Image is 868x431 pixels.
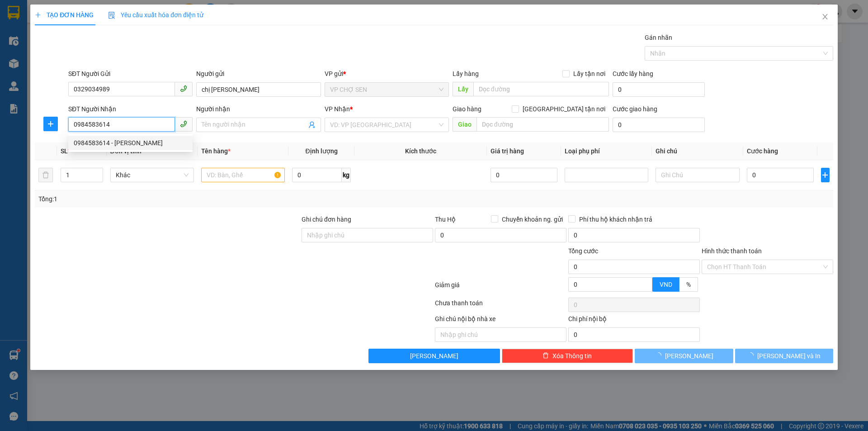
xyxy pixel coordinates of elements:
span: [GEOGRAPHIC_DATA] tận nơi [519,104,609,114]
button: [PERSON_NAME] [635,349,733,363]
span: phone [180,120,187,128]
span: Định lượng [305,147,337,155]
span: user-add [308,121,316,128]
div: 0984583614 - [PERSON_NAME] [74,138,187,148]
span: kg [342,168,351,182]
span: loading [747,352,757,359]
label: Cước lấy hàng [613,70,653,77]
button: delete [38,168,53,182]
span: Tổng cước [568,247,598,255]
span: Chuyển khoản ng. gửi [498,214,566,224]
input: Dọc đường [473,82,609,96]
div: 0984583614 - HẢI [68,136,193,150]
div: Tổng: 1 [38,194,335,204]
span: Xóa Thông tin [552,351,592,361]
div: Giảm giá [434,280,567,296]
span: Giá trị hàng [491,147,524,155]
span: Tên hàng [201,147,231,155]
input: Dọc đường [476,117,609,132]
span: Giao hàng [453,105,481,113]
button: [PERSON_NAME] [368,349,500,363]
span: Kích thước [405,147,436,155]
span: TẠO ĐƠN HÀNG [35,11,94,19]
span: plus [821,171,829,179]
span: Lấy [453,82,473,96]
span: Thu Hộ [435,216,456,223]
th: Loại phụ phí [561,142,652,160]
div: SĐT Người Nhận [68,104,193,114]
label: Cước giao hàng [613,105,657,113]
span: phone [180,85,187,92]
button: [PERSON_NAME] và In [735,349,833,363]
span: % [686,281,691,288]
span: Giao [453,117,476,132]
div: SĐT Người Gửi [68,69,193,79]
span: [GEOGRAPHIC_DATA], [GEOGRAPHIC_DATA] ↔ [GEOGRAPHIC_DATA] [14,38,81,69]
button: plus [821,168,830,182]
span: VP Nhận [325,105,350,113]
input: Cước lấy hàng [613,82,705,97]
span: VND [660,281,672,288]
span: Lấy tận nơi [570,69,609,79]
div: Người nhận [196,104,321,114]
span: [PERSON_NAME] và In [757,351,821,361]
span: close [821,13,829,20]
span: [PERSON_NAME] [665,351,713,361]
img: logo [5,49,13,94]
span: Lấy hàng [453,70,479,77]
div: Ghi chú nội bộ nhà xe [435,314,566,327]
input: Cước giao hàng [613,118,705,132]
span: Khác [116,168,189,182]
div: Chi phí nội bộ [568,314,700,327]
div: VP gửi [325,69,449,79]
div: Người gửi [196,69,321,79]
span: delete [542,352,549,360]
label: Gán nhãn [645,34,672,41]
button: Close [812,5,838,30]
span: VP CHỢ SEN [330,83,443,96]
span: loading [655,352,665,359]
span: Phí thu hộ khách nhận trả [576,214,656,224]
span: Yêu cầu xuất hóa đơn điện tử [108,11,203,19]
label: Ghi chú đơn hàng [302,216,351,223]
label: Hình thức thanh toán [702,247,762,255]
button: plus [43,117,58,131]
span: [PERSON_NAME] [410,351,458,361]
input: VD: Bàn, Ghế [201,168,285,182]
img: icon [108,12,115,19]
div: Chưa thanh toán [434,298,567,314]
input: Ghi chú đơn hàng [302,228,433,242]
th: Ghi chú [652,142,743,160]
span: plus [44,120,57,128]
button: deleteXóa Thông tin [502,349,633,363]
span: plus [35,12,41,18]
span: SL [61,147,68,155]
input: Nhập ghi chú [435,327,566,342]
span: Cước hàng [747,147,778,155]
strong: CHUYỂN PHÁT NHANH AN PHÚ QUÝ [15,7,80,37]
input: Ghi Chú [656,168,739,182]
input: 0 [491,168,558,182]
